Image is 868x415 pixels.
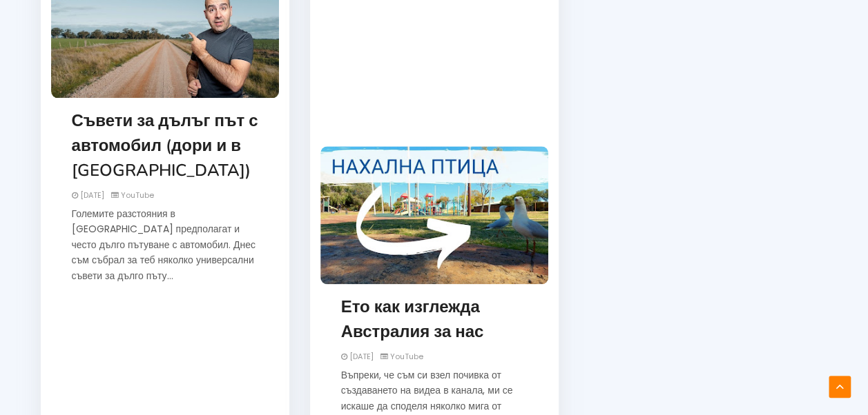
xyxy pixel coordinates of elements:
[320,146,548,284] img: Ето как изглежда Австралия за нас
[80,190,104,201] abbr: 24 ноември
[380,351,423,362] span: YouTube
[72,206,258,283] p: Големите разстояния в [GEOGRAPHIC_DATA] предполагат и често дълго пътуване с автомобил. Днес съм ...
[72,110,258,181] a: Съвети за дълъг път с автомобил (дори и в [GEOGRAPHIC_DATA])
[349,351,374,362] abbr: 20 октомври
[341,296,484,343] a: Ето как изглежда Австралия за нас
[829,376,851,398] div: Back to Top
[111,190,154,201] span: YouTube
